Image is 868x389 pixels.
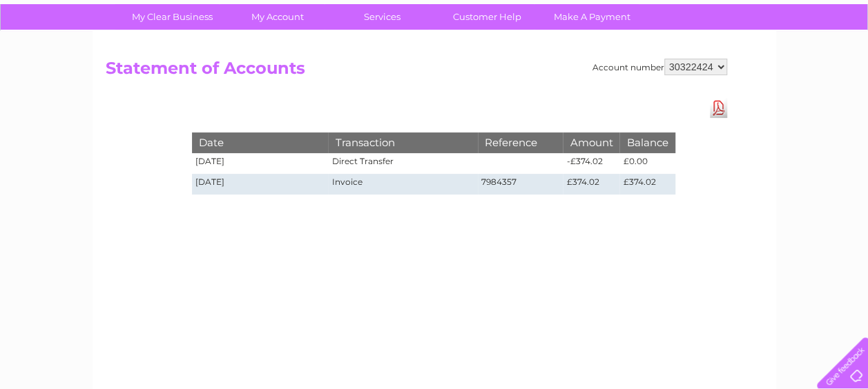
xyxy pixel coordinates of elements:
a: Log out [822,59,855,69]
td: [DATE] [192,174,329,194]
a: Make A Payment [535,4,649,30]
th: Date [192,132,329,152]
div: Account number [592,59,727,75]
a: Blog [748,59,768,69]
th: Amount [563,132,619,152]
td: -£374.02 [563,153,619,174]
a: Telecoms [698,59,740,69]
h2: Statement of Accounts [106,59,727,85]
a: Contact [776,59,810,69]
a: My Clear Business [115,4,229,30]
td: [DATE] [192,153,329,174]
a: Download Pdf [710,98,727,118]
a: 0333 014 3131 [608,7,703,24]
a: My Account [220,4,334,30]
a: Water [625,59,651,69]
td: Invoice [328,174,477,194]
a: Customer Help [430,4,544,30]
td: Direct Transfer [328,153,477,174]
td: £374.02 [563,174,619,194]
th: Balance [619,132,675,152]
td: £0.00 [619,153,675,174]
div: Clear Business is a trading name of Verastar Limited (registered in [GEOGRAPHIC_DATA] No. 3667643... [108,8,761,67]
th: Transaction [328,132,477,152]
img: logo.png [30,36,101,78]
a: Energy [659,59,690,69]
td: £374.02 [619,174,675,194]
th: Reference [478,132,563,152]
td: 7984357 [478,174,563,194]
a: Services [325,4,439,30]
